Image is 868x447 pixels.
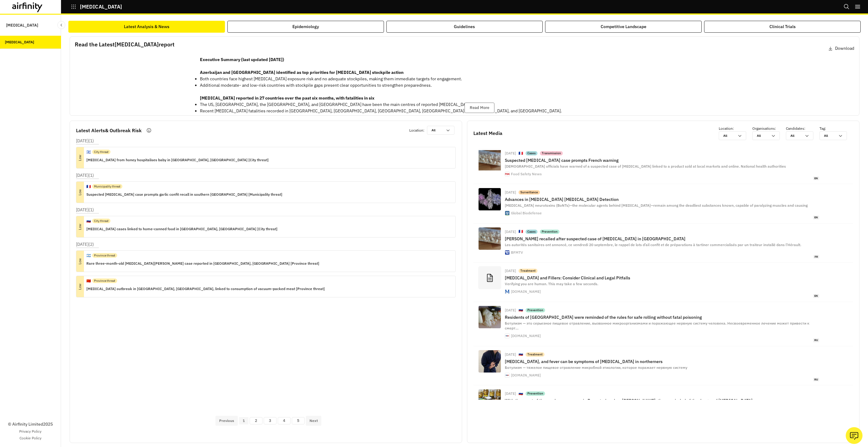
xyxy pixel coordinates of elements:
p: Low [70,257,91,265]
img: e6de48e610f6affefb7a1d99dd07d70a.jpg [479,350,501,372]
p: City threat [94,150,109,154]
button: 2 [250,417,262,424]
p: 🇫🇷 [519,229,523,234]
p: Low [70,188,91,196]
div: Global Biodefense [511,211,542,215]
p: Rare three-month-old [MEDICAL_DATA][PERSON_NAME] case reported in [GEOGRAPHIC_DATA], [GEOGRAPHIC_... [86,260,319,267]
img: e8fb93d58a133fa292838567d1e798ec.jpg [479,389,501,412]
p: 🇨🇳 [86,278,91,284]
span: Ботулизм — тяжелое пищевое отравление микробной этиологии, которое поражает нервную систему [505,365,687,370]
p: [MEDICAL_DATA] [6,20,38,31]
span: en [813,294,819,298]
p: [MEDICAL_DATA] cases linked to home-canned food in [GEOGRAPHIC_DATA], [GEOGRAPHIC_DATA] [City thr... [86,226,277,232]
p: [MEDICAL_DATA] [80,4,122,9]
div: Epidemiology [292,24,319,30]
img: apple-touch-icon-180.png [505,334,509,338]
p: [MEDICAL_DATA] from honey hospitalises baby in [GEOGRAPHIC_DATA], [GEOGRAPHIC_DATA] [City threat] [86,157,269,163]
p: Prevention [527,391,543,396]
p: [MEDICAL_DATA] and Fillers: Consider Clinical and Legal Pitfalls [505,275,819,280]
p: Province threat [94,278,115,283]
span: Les autorités sanitaires ont annoncé, ce vendredi 20 septembre, le rappel de lots d’ail confit et... [505,242,801,247]
p: 🇷🇺 [519,391,523,396]
span: en [813,216,819,220]
span: Verifying you are human. This may take a few seconds. [505,282,598,286]
p: With the onset of the mushroom season in Rospotrebnadzor [PERSON_NAME], they reminded of the dang... [505,398,819,403]
a: [DATE]🇫🇷CasesPrevention[PERSON_NAME] recalled after suspected case of [MEDICAL_DATA] in [GEOGRAPH... [473,223,853,263]
div: [DATE] [505,191,516,194]
p: Candidates : [786,126,819,131]
p: Both countries face highest [MEDICAL_DATA] exposure risk and no adequate stockpiles, making them ... [200,76,562,82]
div: [DATE] [505,308,516,312]
img: faviconV2 [505,289,509,294]
button: [MEDICAL_DATA] [71,2,122,12]
img: garlic-france-botulism-sept-25.png [479,149,501,171]
div: [DATE] [505,392,516,395]
p: 🇮🇱 [86,149,91,155]
a: [DATE]🇫🇷CasesTransmissionSuspected [MEDICAL_DATA] case prompts French warning[DEMOGRAPHIC_DATA] o... [473,145,853,184]
p: Prevention [527,308,543,312]
button: 4 [278,417,291,424]
button: 1 [239,417,248,424]
span: en [813,176,819,180]
img: 91e5f7dd9bec1357f977437fa523b198.jpg [479,306,501,328]
div: [DOMAIN_NAME] [511,334,541,338]
div: [MEDICAL_DATA] [5,39,34,45]
button: Next [306,416,321,426]
p: Low [70,154,91,162]
p: Suspected [MEDICAL_DATA] case prompts French warning [505,158,819,163]
div: Food Safety News [511,172,542,176]
img: apple-touch-icon-180.png [505,373,509,377]
img: cropped-siteicon-270x270.png [505,172,509,176]
button: Search [844,2,850,12]
div: [DOMAIN_NAME] [511,290,541,293]
p: 🇫🇷 [86,184,91,189]
span: Ботулизм — это серьезное пищевое отравление, вызванное микроорганизмами и поражающее нервную сист... [505,321,809,331]
p: Latest Alerts & Outbreak Risk [76,127,142,134]
img: botulinum-neurotoxin-federal-select-agent.jpg [479,188,501,210]
div: Latest Analysis & News [124,24,169,30]
div: BFMTV [511,251,523,254]
p: 🇷🇺 [519,307,523,313]
button: 5 [292,417,305,424]
div: [DATE] [505,269,516,273]
img: apple-icon-228x228.png [505,250,509,255]
div: [DOMAIN_NAME] [511,373,541,377]
p: © Airfinity Limited 2025 [8,421,53,427]
p: Tag : [819,126,853,131]
strong: Executive Summary (last updated [DATE]) Azerbaijan and [GEOGRAPHIC_DATA] identified as top priori... [200,57,403,75]
p: Additional moderate- and low-risk countries with stockpile gaps present clear opportunities to st... [200,82,562,89]
p: Cases [527,230,536,234]
div: Competitive Landscape [601,24,646,30]
p: [MEDICAL_DATA], and fever can be symptoms of [MEDICAL_DATA] in northerners [505,359,819,364]
p: Organisations : [752,126,786,131]
p: Recent [MEDICAL_DATA] fatalities recorded in [GEOGRAPHIC_DATA], [GEOGRAPHIC_DATA], [GEOGRAPHIC_DA... [200,108,562,114]
a: Cookie Policy [20,435,42,441]
strong: [MEDICAL_DATA] reported in 27 countries over the past six months, with fatalities in six [200,95,374,101]
p: Prevention [542,230,558,234]
p: 🇫🇷 [519,151,523,156]
button: Previous [215,416,238,426]
p: 🇦🇷 [86,253,91,258]
p: Low [70,283,91,290]
p: [DATE] ( 1 ) [76,207,94,213]
a: [DATE]SurveillanceAdvances in [MEDICAL_DATA] [MEDICAL_DATA] Detection[MEDICAL_DATA] neurotoxins (... [473,184,853,223]
p: The US, [GEOGRAPHIC_DATA], the [GEOGRAPHIC_DATA], and [GEOGRAPHIC_DATA] have been the main centre... [200,101,562,108]
p: Municipality threat [94,184,121,189]
p: Read the Latest [MEDICAL_DATA] report [75,40,175,49]
div: [DATE] [505,353,516,356]
div: [DATE] [505,151,516,155]
p: 🇷🇺 [86,218,91,224]
p: [DATE] ( 1 ) [76,138,94,144]
span: [DEMOGRAPHIC_DATA] officials have warned of a suspected case of [MEDICAL_DATA] linked to a produc... [505,164,786,169]
div: Guidelines [454,24,475,30]
p: Treatment [520,269,536,273]
p: Location : [719,126,752,131]
p: 🇷🇺 [519,352,523,357]
p: [DATE] ( 2 ) [76,241,94,248]
a: [DATE]Treatment[MEDICAL_DATA] and Fillers: Consider Clinical and Legal PitfallsVerifying you are ... [473,263,853,302]
p: [MEDICAL_DATA] outbreak in [GEOGRAPHIC_DATA], [GEOGRAPHIC_DATA], linked to consumption of vacuum-... [86,285,325,292]
p: Click on the image to open the report [75,105,188,113]
p: Latest Media [473,129,502,137]
p: Surveillance [520,190,538,194]
p: Advances in [MEDICAL_DATA] [MEDICAL_DATA] Detection [505,197,819,202]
